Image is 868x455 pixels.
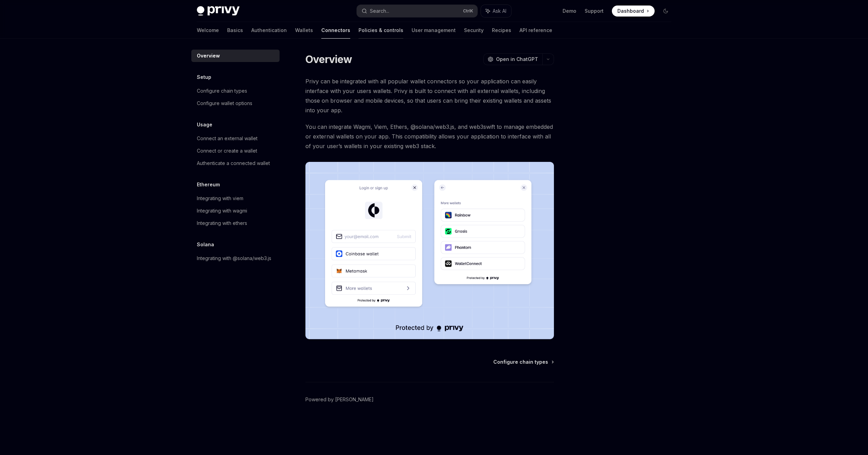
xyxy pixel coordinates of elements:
a: Authentication [251,22,287,39]
h5: Setup [197,73,211,81]
button: Search...CtrlK [357,5,477,17]
span: Privy can be integrated with all popular wallet connectors so your application can easily interfa... [305,76,554,115]
a: Integrating with viem [191,192,280,205]
div: Connect an external wallet [197,134,258,143]
a: Configure wallet options [191,97,280,110]
a: Integrating with wagmi [191,205,280,217]
a: Recipes [492,22,511,39]
a: Basics [227,22,243,39]
a: Support [585,8,604,14]
div: Configure wallet options [197,99,252,107]
div: Integrating with wagmi [197,207,247,215]
a: Integrating with ethers [191,217,280,229]
a: Integrating with @solana/web3.js [191,252,280,265]
a: Authenticate a connected wallet [191,157,280,169]
h1: Overview [305,53,352,65]
h5: Ethereum [197,180,220,189]
div: Overview [197,52,220,60]
button: Open in ChatGPT [483,53,542,65]
img: Connectors3 [305,162,554,339]
div: Search... [370,7,389,15]
a: Powered by [PERSON_NAME] [305,396,374,403]
a: Configure chain types [493,359,553,365]
a: API reference [519,22,552,39]
button: Toggle dark mode [660,6,671,17]
h5: Solana [197,240,214,249]
a: Policies & controls [359,22,403,39]
a: Connect or create a wallet [191,145,280,157]
a: Wallets [295,22,313,39]
a: Overview [191,50,280,62]
span: You can integrate Wagmi, Viem, Ethers, @solana/web3.js, and web3swift to manage embedded or exter... [305,122,554,151]
a: Dashboard [612,6,655,17]
div: Connect or create a wallet [197,147,257,155]
a: Connect an external wallet [191,132,280,145]
div: Integrating with ethers [197,219,247,227]
a: Welcome [197,22,219,39]
a: Security [464,22,484,39]
div: Configure chain types [197,87,247,95]
button: Ask AI [481,5,511,17]
span: Dashboard [617,8,644,14]
span: Ctrl K [463,8,473,14]
img: dark logo [197,6,240,16]
a: Demo [563,8,576,14]
a: Connectors [321,22,350,39]
h5: Usage [197,121,212,129]
div: Integrating with viem [197,194,243,203]
a: Configure chain types [191,85,280,97]
span: Configure chain types [493,359,548,365]
a: User management [412,22,456,39]
span: Open in ChatGPT [496,56,538,63]
div: Authenticate a connected wallet [197,159,270,167]
span: Ask AI [493,8,506,14]
div: Integrating with @solana/web3.js [197,254,271,262]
